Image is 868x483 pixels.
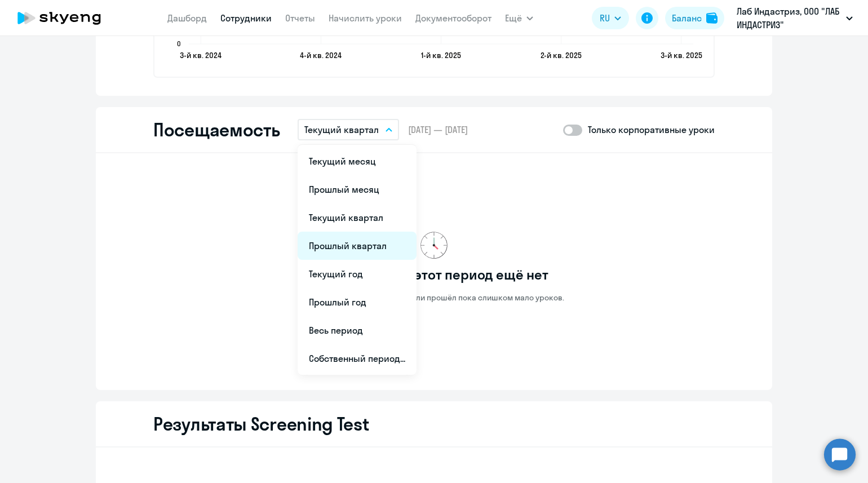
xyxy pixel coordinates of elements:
[177,39,181,48] text: 0
[300,50,342,60] text: 4-й кв. 2024
[304,293,564,303] p: Сотрудник не начал занятия или прошёл пока слишком мало уроков.
[421,50,461,60] text: 1-й кв. 2025
[180,50,222,60] text: 3-й кв. 2024
[737,5,842,32] p: Лаб Индастриз, ООО "ЛАБ ИНДАСТРИЗ"
[408,123,468,136] span: [DATE] — [DATE]
[220,12,272,24] a: Сотрудники
[665,7,724,29] button: Балансbalance
[298,119,399,140] button: Текущий квартал
[731,5,858,32] button: Лаб Индастриз, ООО "ЛАБ ИНДАСТРИЗ"
[285,12,315,24] a: Отчеты
[505,7,533,29] button: Ещё
[153,413,369,435] h2: Результаты Screening Test
[672,11,702,25] div: Баланс
[298,145,417,375] ul: Ещё
[588,123,715,136] p: Только корпоративные уроки
[661,50,702,60] text: 3-й кв. 2025
[505,11,522,25] span: Ещё
[329,12,402,24] a: Начислить уроки
[541,50,582,60] text: 2-й кв. 2025
[415,12,491,24] a: Документооборот
[592,7,629,29] button: RU
[304,123,379,136] p: Текущий квартал
[706,12,718,24] img: balance
[600,11,610,25] span: RU
[420,232,448,259] img: no-data
[167,12,207,24] a: Дашборд
[153,118,280,141] h2: Посещаемость
[320,265,548,283] h3: Статистики за этот период ещё нет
